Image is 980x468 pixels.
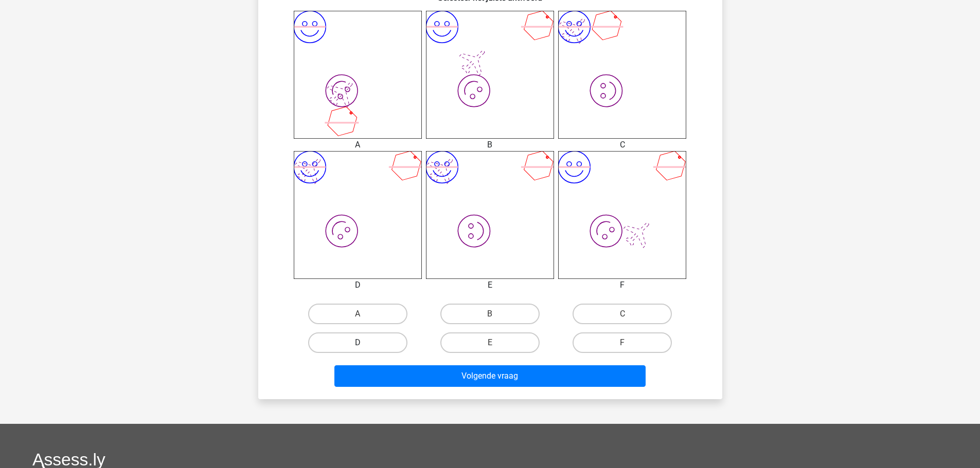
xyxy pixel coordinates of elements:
[418,279,562,291] div: E
[286,279,430,291] div: D
[418,139,562,151] div: B
[440,332,540,353] label: E
[286,139,430,151] div: A
[550,279,694,291] div: F
[550,139,694,151] div: C
[573,304,672,324] label: C
[440,304,540,324] label: B
[334,365,646,387] button: Volgende vraag
[573,332,672,353] label: F
[308,304,407,324] label: A
[308,332,407,353] label: D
